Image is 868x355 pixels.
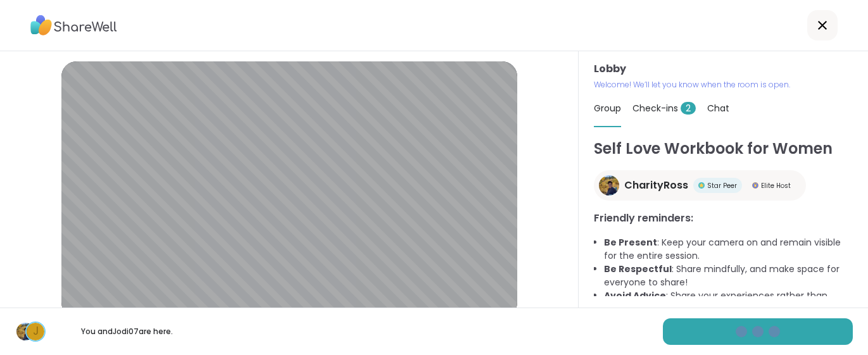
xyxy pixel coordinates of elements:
span: 2 [681,102,696,115]
img: Star Peer [698,182,705,189]
span: Check-ins [632,102,696,115]
li: : Keep your camera on and remain visible for the entire session. [604,236,853,263]
span: J [33,323,39,340]
span: Elite Host [761,181,791,190]
img: CharityRoss [599,175,619,196]
h3: Friendly reminders: [594,211,853,226]
span: Group [594,102,621,115]
b: Avoid Advice [604,289,666,302]
h3: Lobby [594,61,853,77]
span: CharityRoss [624,178,688,193]
span: Chat [707,102,729,115]
img: ShareWell Logo [30,11,117,40]
b: Be Present [604,236,657,249]
li: : Share your experiences rather than advice, as peers are not mental health professionals. [604,289,853,316]
a: CharityRossCharityRossStar PeerStar PeerElite HostElite Host [594,170,806,201]
h1: Self Love Workbook for Women [594,137,853,160]
span: Star Peer [707,181,737,190]
p: You and Jodi07 are here. [56,326,198,337]
p: Welcome! We’ll let you know when the room is open. [594,79,853,90]
b: Be Respectful [604,263,672,275]
li: : Share mindfully, and make space for everyone to share! [604,263,853,289]
img: CharityRoss [16,323,34,340]
img: Elite Host [752,182,758,189]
